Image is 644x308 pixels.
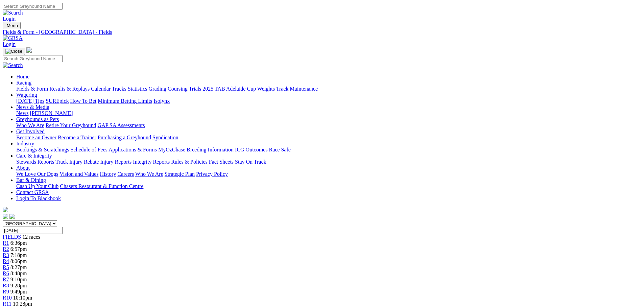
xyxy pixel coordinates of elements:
a: R2 [3,246,9,252]
div: News & Media [16,110,641,116]
a: Strategic Plan [165,171,195,177]
a: R8 [3,283,9,288]
a: Calendar [91,86,111,92]
a: Statistics [128,86,147,92]
span: 6:36pm [10,240,27,246]
a: R3 [3,252,9,258]
span: FIELDS [3,234,21,240]
a: Stewards Reports [16,159,54,165]
a: Who We Are [135,171,163,177]
a: Vision and Values [59,171,98,177]
a: R5 [3,264,9,270]
img: logo-grsa-white.png [26,47,32,53]
input: Search [3,3,63,10]
div: Get Involved [16,135,641,141]
img: twitter.svg [9,214,15,219]
a: R9 [3,289,9,294]
a: Coursing [168,86,188,92]
a: Home [16,74,29,79]
a: MyOzChase [158,147,185,152]
a: R11 [3,301,11,307]
a: Minimum Betting Limits [98,98,152,104]
a: Racing [16,80,31,86]
a: Stay On Track [235,159,266,165]
a: History [100,171,116,177]
a: R6 [3,270,9,276]
a: [PERSON_NAME] [30,110,73,116]
img: logo-grsa-white.png [3,207,8,212]
span: 9:10pm [10,277,27,282]
a: Bookings & Scratchings [16,147,69,152]
span: 10:10pm [13,295,32,301]
div: About [16,171,641,177]
a: Race Safe [269,147,290,152]
span: 12 races [22,234,40,240]
a: Care & Integrity [16,153,52,159]
button: Toggle navigation [3,22,21,29]
a: R1 [3,240,9,246]
a: Login [3,16,16,22]
a: Chasers Restaurant & Function Centre [60,183,143,189]
span: 7:18pm [10,252,27,258]
input: Select date [3,227,63,234]
a: Track Injury Rebate [55,159,99,165]
a: Become a Trainer [58,135,96,140]
a: R7 [3,277,9,282]
a: Schedule of Fees [70,147,107,152]
a: ICG Outcomes [235,147,267,152]
img: Search [3,62,23,68]
a: Get Involved [16,128,45,134]
a: Trials [189,86,201,92]
a: Syndication [152,135,178,140]
a: Injury Reports [100,159,132,165]
a: Cash Up Your Club [16,183,58,189]
a: Contact GRSA [16,189,49,195]
div: Greyhounds as Pets [16,122,641,128]
a: R4 [3,258,9,264]
span: 8:48pm [10,270,27,276]
a: R10 [3,295,12,301]
a: Rules & Policies [171,159,208,165]
a: Fact Sheets [209,159,234,165]
a: Tracks [112,86,126,92]
div: Bar & Dining [16,183,641,189]
a: Greyhounds as Pets [16,116,59,122]
a: Grading [149,86,166,92]
button: Toggle navigation [3,48,25,55]
div: Wagering [16,98,641,104]
span: 10:28pm [13,301,32,307]
a: Breeding Information [187,147,234,152]
span: 6:57pm [10,246,27,252]
img: facebook.svg [3,214,8,219]
a: Fields & Form - [GEOGRAPHIC_DATA] - Fields [3,29,641,35]
a: 2025 TAB Adelaide Cup [202,86,256,92]
span: Menu [7,23,18,28]
a: Results & Replays [49,86,90,92]
a: Integrity Reports [133,159,170,165]
a: Wagering [16,92,37,98]
a: Track Maintenance [276,86,318,92]
a: Applications & Forms [109,147,157,152]
a: Purchasing a Greyhound [98,135,151,140]
span: 8:27pm [10,264,27,270]
a: How To Bet [70,98,97,104]
a: Login To Blackbook [16,195,61,201]
a: About [16,165,30,171]
span: 8:06pm [10,258,27,264]
a: GAP SA Assessments [98,122,145,128]
a: Weights [257,86,275,92]
img: Close [5,49,22,54]
img: Search [3,10,23,16]
a: Isolynx [153,98,170,104]
span: 9:28pm [10,283,27,288]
